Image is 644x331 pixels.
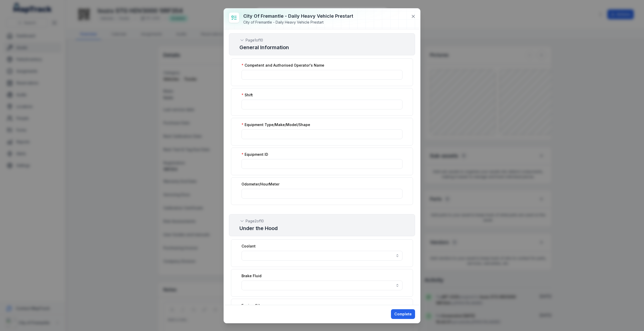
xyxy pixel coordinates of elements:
[241,244,256,249] label: Coolant
[241,122,310,127] label: Equipment Type/Make/Model/Shape
[246,219,264,224] span: Page 2 of 10
[239,225,405,232] h2: Under the Hood
[243,13,353,20] h3: City of Fremantle - Daily Heavy Vehicle Prestart
[239,44,405,51] h2: General Information
[241,303,260,308] label: Engine Oil
[241,273,261,278] label: Brake Fluid
[241,189,402,199] input: :r112:-form-item-label
[241,92,253,98] label: Shift
[241,129,402,139] input: :r110:-form-item-label
[241,152,268,157] label: Equipment ID
[241,63,324,68] label: Competent and Authorised Operator's Name
[241,182,279,187] label: Odometer/HourMeter
[391,309,415,319] button: Complete
[246,38,263,43] span: Page 1 of 10
[241,100,402,109] input: :r10v:-form-item-label
[241,159,402,169] input: :r111:-form-item-label
[241,70,402,80] input: :r10u:-form-item-label
[243,20,353,25] div: City of Fremantle - Daily Heavy Vehicle Prestart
